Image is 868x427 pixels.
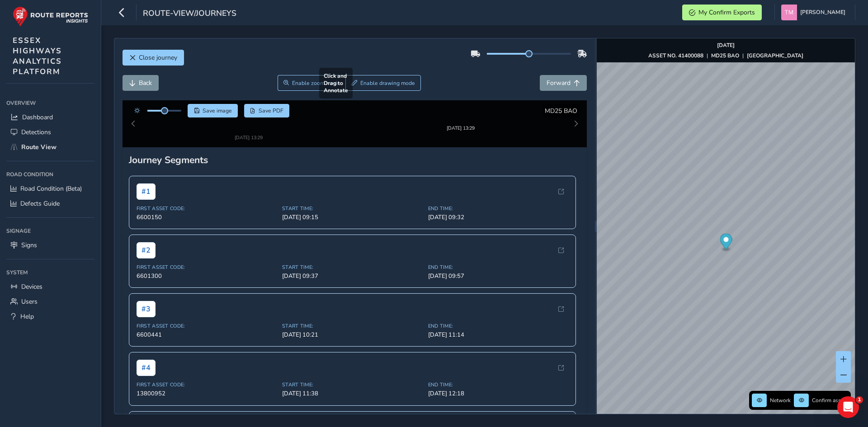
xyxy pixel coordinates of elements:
[6,140,94,155] a: Route View
[545,107,577,115] span: MD25 BAO
[547,79,571,87] span: Forward
[282,197,423,204] span: Start Time:
[13,6,88,27] img: rr logo
[137,256,277,263] span: First Asset Code:
[800,5,845,20] span: [PERSON_NAME]
[20,199,60,208] span: Defects Guide
[648,52,703,59] strong: ASSET NO. 41400088
[137,293,156,309] span: # 3
[720,234,732,252] div: Map marker
[188,104,238,117] button: Save
[6,196,94,211] a: Defects Guide
[22,113,53,122] span: Dashboard
[21,128,51,136] span: Detections
[143,8,236,20] span: route-view/journeys
[428,382,569,390] span: [DATE] 12:18
[6,309,94,324] a: Help
[139,53,177,62] span: Close journey
[6,279,94,294] a: Devices
[137,411,156,427] span: # 5
[129,145,581,158] div: Journey Segments
[6,181,94,196] a: Road Condition (Beta)
[137,314,277,321] span: First Asset Code:
[123,75,159,91] button: Back
[428,197,569,204] span: End Time:
[781,5,849,20] button: [PERSON_NAME]
[278,75,346,91] button: Zoom
[282,314,423,321] span: Start Time:
[282,256,423,263] span: Start Time:
[6,224,94,238] div: Signage
[282,264,423,272] span: [DATE] 09:37
[682,5,762,20] button: My Confirm Exports
[282,205,423,213] span: [DATE] 09:15
[282,374,423,380] span: Start Time:
[428,314,569,321] span: End Time:
[747,52,803,59] strong: [GEOGRAPHIC_DATA]
[6,96,94,110] div: Overview
[137,374,277,380] span: First Asset Code:
[717,42,735,49] strong: [DATE]
[21,297,38,306] span: Users
[345,75,421,91] button: Draw
[137,264,277,272] span: 6601300
[428,323,569,331] span: [DATE] 11:14
[6,238,94,253] a: Signs
[137,234,156,250] span: # 2
[139,79,152,87] span: Back
[21,143,57,151] span: Route View
[433,122,488,129] div: [DATE] 13:29
[428,205,569,213] span: [DATE] 09:32
[137,205,277,213] span: 6600150
[13,35,62,77] span: ESSEX HIGHWAYS ANALYTICS PLATFORM
[6,266,94,279] div: System
[21,282,42,291] span: Devices
[711,52,739,59] strong: MD25 BAO
[137,382,277,390] span: 13800952
[6,294,94,309] a: Users
[123,50,184,66] button: Close journey
[20,312,34,321] span: Help
[433,114,488,122] img: Thumbnail frame
[812,397,848,404] span: Confirm assets
[244,104,290,117] button: PDF
[137,197,277,204] span: First Asset Code:
[21,241,37,249] span: Signs
[6,168,94,181] div: Road Condition
[428,256,569,263] span: End Time:
[648,52,803,59] div: | |
[428,374,569,380] span: End Time:
[137,323,277,331] span: 6600441
[137,352,156,368] span: # 4
[781,5,797,20] img: diamond-layout
[856,396,863,404] span: 1
[837,396,859,418] iframe: Intercom live chat
[698,8,755,17] span: My Confirm Exports
[6,110,94,125] a: Dashboard
[282,323,423,331] span: [DATE] 10:21
[6,125,94,140] a: Detections
[428,264,569,272] span: [DATE] 09:57
[137,175,156,192] span: # 1
[282,382,423,390] span: [DATE] 11:38
[20,184,82,193] span: Road Condition (Beta)
[221,122,276,129] div: [DATE] 13:29
[259,107,283,114] span: Save PDF
[292,80,340,87] span: Enable zoom mode
[540,75,587,91] button: Forward
[360,80,415,87] span: Enable drawing mode
[203,107,232,114] span: Save image
[770,397,791,404] span: Network
[221,114,276,122] img: Thumbnail frame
